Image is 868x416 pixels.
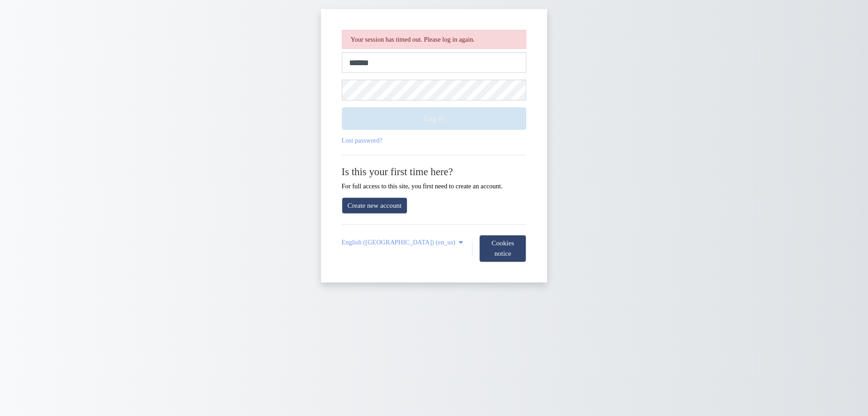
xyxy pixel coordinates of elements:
a: Create new account [342,197,408,214]
button: Log in [342,107,527,130]
a: English (United States) ‎(en_us)‎ [342,239,465,246]
button: Cookies notice [479,235,526,262]
div: For full access to this site, you first need to create an account. [342,166,527,190]
div: Your session has timed out. Please log in again. [342,30,527,49]
h2: Is this your first time here? [342,166,527,178]
a: Lost password? [342,137,382,144]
